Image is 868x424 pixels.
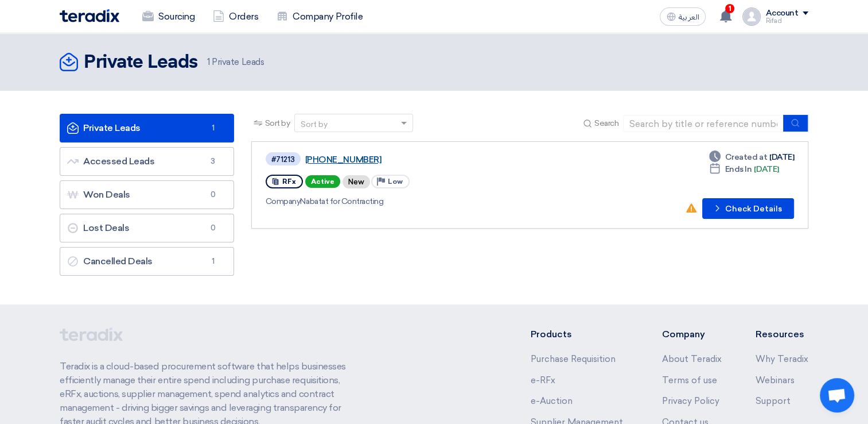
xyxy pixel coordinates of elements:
a: Privacy Policy [661,396,719,406]
span: Sort by [265,117,290,129]
div: Account [765,9,798,18]
li: Resources [756,327,808,341]
div: [DATE] [709,151,794,163]
div: #71213 [271,156,295,163]
button: Check Details [702,198,794,219]
span: 1 [206,256,220,267]
span: Company [266,196,301,206]
a: Sourcing [133,4,204,29]
div: Nabatat for Contracting [266,195,594,207]
button: العربية [660,7,706,26]
span: العربية [678,13,699,21]
img: Teradix logo [60,9,119,22]
span: Low [388,178,403,186]
a: Webinars [756,375,795,386]
span: Ends In [725,163,752,175]
img: profile_test.png [742,7,761,26]
a: Support [756,396,791,406]
a: Accessed Leads3 [60,147,234,176]
a: e-RFx [531,375,555,386]
span: 3 [206,156,220,167]
a: e-Auction [531,396,573,406]
a: Lost Deals0 [60,214,234,242]
span: 1 [206,122,220,134]
a: Orders [204,4,267,29]
div: New [342,175,370,188]
li: Products [531,327,628,341]
span: 1 [207,57,210,67]
li: Company [661,327,721,341]
a: Terms of use [661,375,717,386]
a: [PHONE_NUMBER] [305,155,592,165]
span: 0 [206,189,220,201]
a: Won Deals0 [60,180,234,209]
span: Active [305,175,340,188]
a: About Teradix [661,354,721,364]
a: Purchase Requisition [531,354,616,364]
span: Private Leads [207,56,264,69]
a: Why Teradix [756,354,808,364]
a: Company Profile [267,4,372,29]
a: Cancelled Deals1 [60,247,234,276]
div: Rifad [765,18,808,24]
span: 0 [206,222,220,234]
h2: Private Leads [84,51,198,74]
input: Search by title or reference number [623,115,784,132]
a: Open chat [820,378,854,413]
div: [DATE] [709,163,779,175]
div: Sort by [301,118,328,130]
span: Search [594,117,618,129]
a: Private Leads1 [60,114,234,142]
span: 1 [725,4,734,13]
span: RFx [282,178,296,186]
span: Created at [725,151,767,163]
